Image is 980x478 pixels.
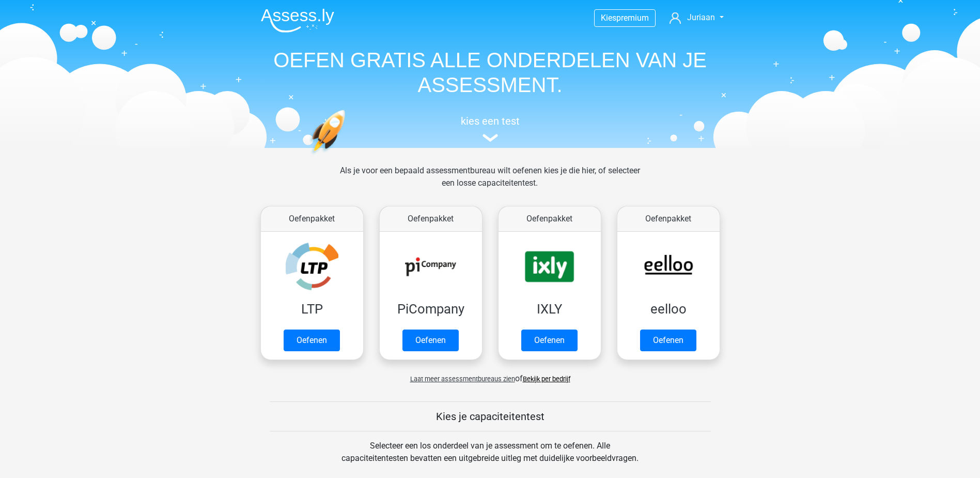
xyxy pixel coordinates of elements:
[687,12,715,22] span: Juriaan
[309,110,385,203] img: oefenen
[332,165,648,202] div: Als je voor een bepaald assessmentbureau wilt oefenen kies je die hier, of selecteer een losse ca...
[284,330,340,351] a: Oefenen
[665,11,727,24] a: Juriaan
[253,115,728,142] a: kies een test
[640,330,696,351] a: Oefenen
[261,8,334,33] img: Assessly
[521,330,578,351] a: Oefenen
[616,13,649,23] span: premium
[332,440,648,477] div: Selecteer een los onderdeel van je assessment om te oefenen. Alle capaciteitentesten bevatten een...
[483,134,498,142] img: assessment
[402,330,459,351] a: Oefenen
[595,11,655,25] a: Kiespremium
[253,48,728,97] h1: OEFEN GRATIS ALLE ONDERDELEN VAN JE ASSESSMENT.
[410,375,515,383] span: Laat meer assessmentbureaus zien
[253,115,728,127] h5: kies een test
[523,375,570,383] a: Bekijk per bedrijf
[601,13,616,23] span: Kies
[253,364,728,385] div: of
[270,410,711,423] h5: Kies je capaciteitentest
